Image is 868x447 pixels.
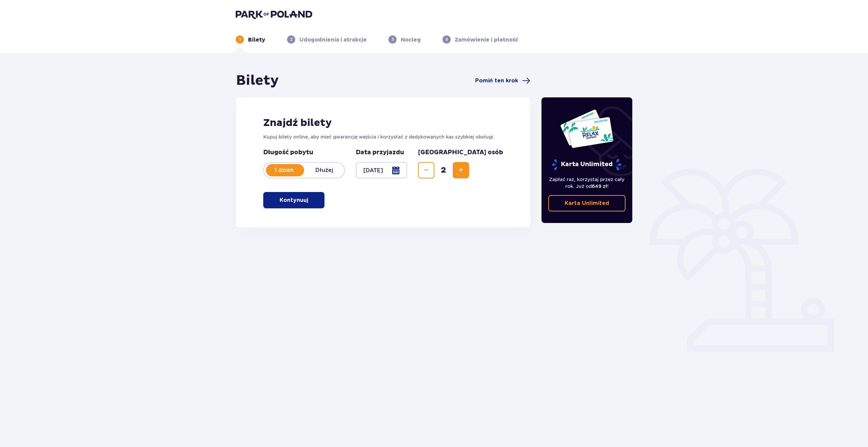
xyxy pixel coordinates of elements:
[548,176,626,190] p: Zapłać raz, korzystaj przez cały rok. Już od !
[263,116,503,129] h2: Znajdź bilety
[236,35,265,44] div: 1Bilety
[248,36,265,44] p: Bilety
[391,36,394,43] p: 3
[453,162,469,178] button: Zwiększ
[592,183,607,189] span: 649 zł
[443,35,518,44] div: 4Zamówienie i płatność
[287,35,367,44] div: 2Udogodnienia i atrakcje
[436,165,451,175] span: 2
[418,148,503,157] p: [GEOGRAPHIC_DATA] osób
[263,148,345,157] p: Długość pobytu
[263,133,503,140] p: Kupuj bilety online, aby mieć gwarancję wejścia i korzystać z dedykowanych kas szybkiej obsługi.
[560,109,614,148] img: Dwie karty całoroczne do Suntago z napisem 'UNLIMITED RELAX', na białym tle z tropikalnymi liśćmi...
[236,10,312,19] img: Park of Poland logo
[239,36,241,43] p: 1
[263,192,324,208] button: Kontynuuj
[280,196,308,204] p: Kontynuuj
[401,36,421,44] p: Nocleg
[551,159,622,171] p: Karta Unlimited
[445,36,448,43] p: 4
[565,199,609,207] p: Karta Unlimited
[455,36,518,44] p: Zamówienie i płatność
[548,195,626,211] a: Karta Unlimited
[356,148,404,157] p: Data przyjazdu
[418,162,434,178] button: Zmniejsz
[475,77,518,84] span: Pomiń ten krok
[304,166,344,174] p: Dłużej
[388,35,421,44] div: 3Nocleg
[299,36,367,44] p: Udogodnienia i atrakcje
[475,77,530,85] a: Pomiń ten krok
[290,36,293,43] p: 2
[264,166,304,174] p: 1 dzień
[236,72,279,89] h1: Bilety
